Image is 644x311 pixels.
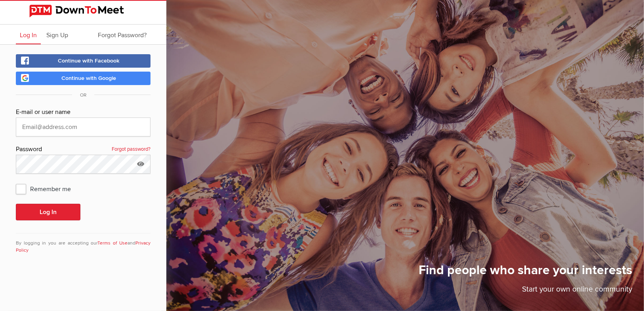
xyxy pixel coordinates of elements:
[16,107,151,118] div: E-mail or user name
[58,57,120,64] span: Continue with Facebook
[61,75,116,82] span: Continue with Google
[20,31,37,39] span: Log In
[112,144,151,155] a: Forgot password?
[72,92,94,98] span: OR
[98,31,147,39] span: Forgot Password?
[16,182,79,196] span: Remember me
[16,233,151,254] div: By logging in you are accepting our and
[98,240,128,246] a: Terms of Use
[16,25,41,44] a: Log In
[16,144,151,155] div: Password
[46,31,68,39] span: Sign Up
[29,5,137,17] img: DownToMeet
[16,204,80,220] button: Log In
[42,25,72,44] a: Sign Up
[419,284,632,299] p: Start your own online community
[16,118,151,137] input: Email@address.com
[419,262,632,284] h1: Find people who share your interests
[94,25,151,44] a: Forgot Password?
[16,54,151,68] a: Continue with Facebook
[16,72,151,85] a: Continue with Google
